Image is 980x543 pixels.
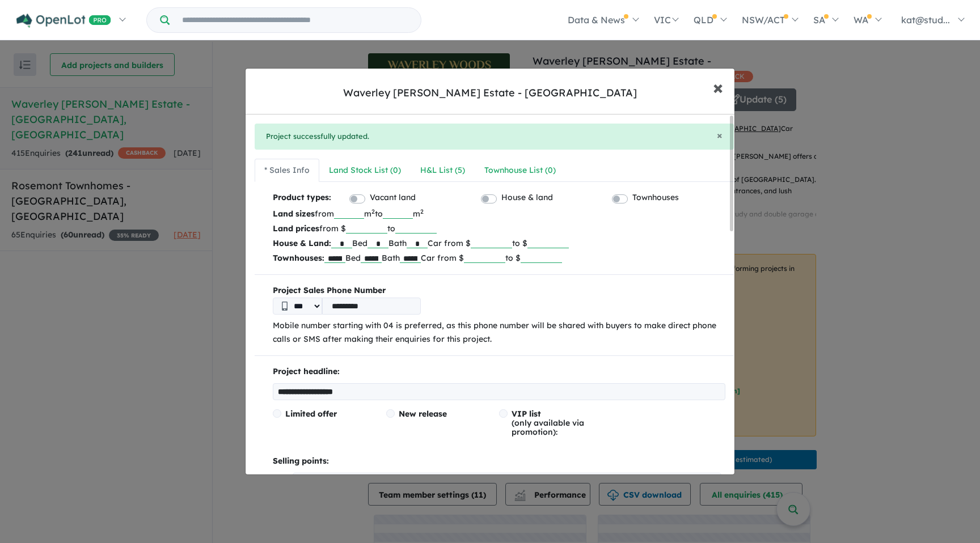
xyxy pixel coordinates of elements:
[264,164,310,177] div: * Sales Info
[273,206,725,221] p: from m to m
[273,251,725,265] p: Bed Bath Car from $ to $
[484,164,556,177] div: Townhouse List ( 0 )
[512,409,541,419] span: VIP list
[282,302,288,311] img: Phone icon
[399,409,447,419] span: New release
[273,191,331,206] b: Product types:
[343,86,637,100] div: Waverley [PERSON_NAME] Estate - [GEOGRAPHIC_DATA]
[285,409,337,419] span: Limited offer
[255,124,734,150] div: Project successfully updated.
[273,238,331,248] b: House & Land:
[273,319,725,346] p: Mobile number starting with 04 is preferred, as this phone number will be shared with buyers to m...
[273,221,725,236] p: from $ to
[172,8,419,32] input: Try estate name, suburb, builder or developer
[717,130,723,141] button: Close
[632,191,679,205] label: Townhouses
[273,223,319,234] b: Land prices
[273,284,725,298] b: Project Sales Phone Number
[329,164,401,177] div: Land Stock List ( 0 )
[717,129,723,142] span: ×
[273,209,315,219] b: Land sizes
[273,236,725,251] p: Bed Bath Car from $ to $
[370,191,416,205] label: Vacant land
[273,253,324,263] b: Townhouses:
[501,191,553,205] label: House & land
[901,14,950,26] span: kat@stud...
[512,409,584,437] span: (only available via promotion):
[420,164,465,177] div: H&L List ( 5 )
[273,455,725,468] p: Selling points:
[16,14,111,28] img: Openlot PRO Logo White
[273,365,725,379] p: Project headline:
[713,75,723,99] span: ×
[371,207,375,215] sup: 2
[420,207,424,215] sup: 2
